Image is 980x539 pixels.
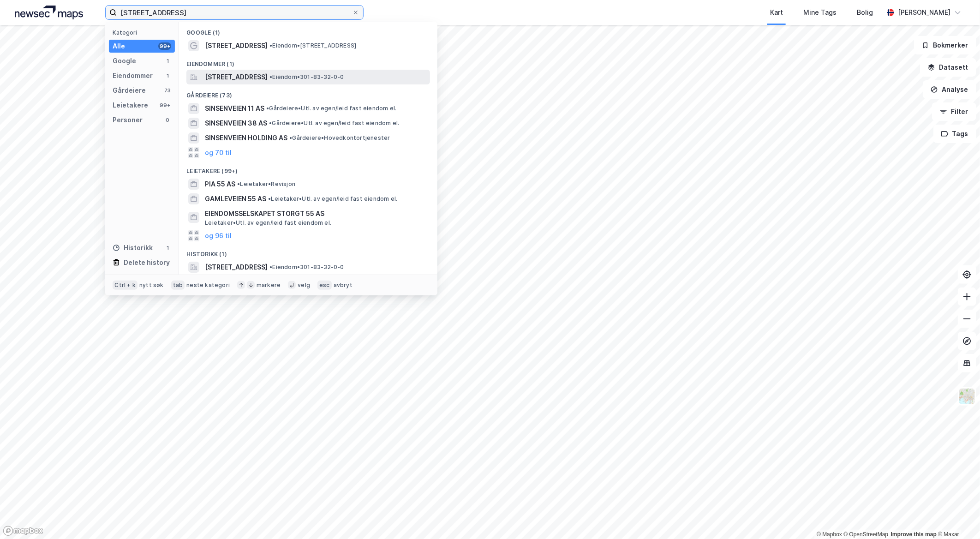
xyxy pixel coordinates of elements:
div: neste kategori [186,281,230,289]
iframe: Chat Widget [934,495,980,539]
div: Gårdeiere [113,85,146,96]
div: velg [298,281,310,289]
input: Søk på adresse, matrikkel, gårdeiere, leietakere eller personer [117,6,352,19]
span: Gårdeiere • Hovedkontortjenester [289,134,390,142]
span: SINSENVEIEN HOLDING AS [205,132,287,144]
div: Kontrollprogram for chat [934,495,980,539]
button: og 70 til [205,147,232,158]
div: markere [257,281,281,289]
div: 73 [164,87,171,94]
span: [STREET_ADDRESS] [205,262,268,273]
span: Eiendom • 301-83-32-0-0 [269,264,344,271]
span: • [289,134,292,141]
div: Historikk [113,242,153,253]
span: GAMLEVEIEN 55 AS [205,193,266,204]
div: Ctrl + k [113,281,137,290]
span: • [237,180,240,187]
span: Leietaker • Utl. av egen/leid fast eiendom el. [205,219,331,227]
span: Eiendom • 301-83-32-0-0 [269,73,344,81]
div: esc [317,281,332,290]
span: [STREET_ADDRESS] [205,40,268,51]
div: avbryt [334,281,353,289]
div: Leietakere [113,100,148,111]
button: og 96 til [205,230,232,241]
span: [STREET_ADDRESS] [205,72,268,83]
span: SINSENVEIEN 11 AS [205,103,264,114]
div: 1 [164,244,171,252]
a: Improve this map [891,531,937,538]
div: Eiendommer [113,70,153,81]
div: Eiendommer (1) [179,53,437,70]
span: PIA 55 AS [205,179,235,190]
span: Gårdeiere • Utl. av egen/leid fast eiendom el. [266,105,396,112]
a: Mapbox [817,531,842,538]
span: • [269,73,272,80]
span: Eiendom • [STREET_ADDRESS] [269,42,356,49]
span: • [269,264,272,270]
div: Kart [770,7,783,18]
div: nytt søk [139,281,164,289]
button: Bokmerker [914,36,976,54]
div: Gårdeiere (73) [179,84,437,101]
div: Alle [113,41,125,52]
span: SINSENVEIEN 38 AS [205,118,267,129]
button: Tags [933,125,976,143]
span: Gårdeiere • Utl. av egen/leid fast eiendom el. [269,120,399,127]
div: Delete history [124,257,170,268]
img: logo.a4113a55bc3d86da70a041830d287a7e.svg [15,6,83,19]
span: • [269,120,272,126]
img: Z [958,388,976,405]
button: Datasett [920,58,976,77]
a: OpenStreetMap [844,531,889,538]
div: Historikk (1) [179,243,437,260]
div: Personer [113,114,143,126]
div: 1 [164,72,171,79]
span: • [266,105,269,112]
span: • [268,195,271,202]
div: Leietakere (99+) [179,160,437,177]
a: Mapbox homepage [3,526,43,536]
div: Google (1) [179,22,437,38]
button: Analyse [923,80,976,99]
div: [PERSON_NAME] [898,7,950,18]
div: 1 [164,57,171,65]
div: 99+ [158,102,171,109]
div: Bolig [857,7,873,18]
span: EIENDOMSSELSKAPET STORGT 55 AS [205,208,426,219]
span: • [269,42,272,49]
div: Kategori [113,29,175,36]
div: Mine Tags [803,7,837,18]
div: 0 [164,116,171,124]
div: Google [113,55,136,66]
div: tab [171,281,185,290]
div: 99+ [158,42,171,50]
button: Filter [932,102,976,121]
span: Leietaker • Revisjon [237,180,295,188]
span: Leietaker • Utl. av egen/leid fast eiendom el. [268,195,397,203]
